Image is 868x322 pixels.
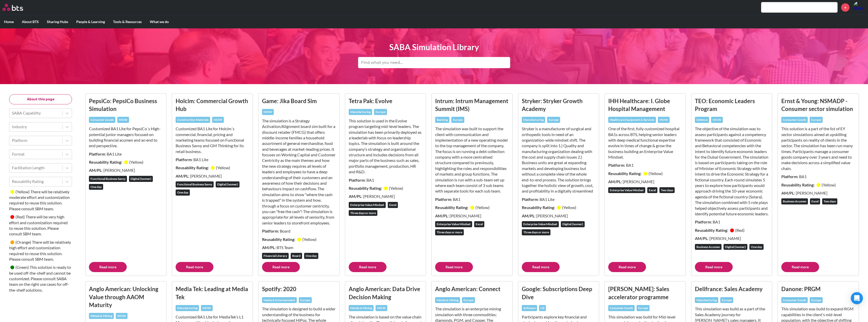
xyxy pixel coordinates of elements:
[89,160,123,164] strong: Reusability Rating:
[349,262,386,272] a: Read more
[349,305,374,311] div: Metals & Mining
[608,187,645,193] div: Enterprise Value Mindset
[781,191,794,195] strong: AM/PL
[435,213,509,219] p: : [PERSON_NAME]
[129,160,143,164] small: ( Yellow )
[695,244,722,250] div: Business Acumen
[522,305,537,311] div: Software
[435,126,509,194] p: The simulation was built to support the client with communication and implementation of a new ope...
[522,126,596,194] p: Stryker is a manufacturer of surgical and orthopedic tools in need of an organization-wide mindse...
[695,97,769,113] h3: TEO: Economic Leaders Program
[376,305,387,311] div: MOW
[3,4,32,11] a: Go home
[262,118,336,226] p: The simulation is a Strategy Activation/Alignment board sim built for a discount retailer (FMCG) ...
[781,198,808,204] div: Business Acumen
[695,285,769,293] h3: Delifrance: Sales Academy
[608,285,682,301] h3: [PERSON_NAME]: Sales accelerator programme
[15,189,30,194] small: ( Yellow )
[262,285,336,293] h3: Spotify: 2020
[3,4,23,11] img: BTS Logo
[262,253,289,259] div: Financial Literacy
[176,190,190,196] div: One day
[89,151,163,157] p: : BA1 Lite
[435,117,449,123] div: Banking
[262,297,297,303] div: Media & Entertainment
[522,197,596,202] p: : BA1 Lite
[9,214,68,236] small: There will be very high effort and customization required to reuse this solution. Please consult ...
[608,162,682,168] p: : BA1
[608,179,682,184] p: : [PERSON_NAME]
[262,97,336,105] h3: Game: Jika Board Sim
[695,262,733,272] a: Read more
[695,219,711,224] strong: Platform
[89,97,163,113] h3: PepsiCo: PepsiCo Business Simulation
[89,151,105,156] strong: Platform
[608,305,635,311] div: Consumer Goods
[216,181,239,187] div: Digital (Isomer)
[176,97,249,113] h3: Holcim: Commercial Growth Hub
[15,265,29,270] small: ( Green )
[89,117,115,123] div: Consumer Goods
[435,97,509,113] h3: Intrum: Intrum Management Summit (IMS)
[695,219,769,225] p: : BA1
[781,182,815,187] strong: Reusability Rating:
[262,245,336,250] p: : BTS Team
[89,176,127,182] div: Functional Business Savvy
[435,262,473,272] a: Read more
[853,1,865,13] img: Aidan Crockett
[749,244,764,250] div: One day
[389,186,403,191] small: ( Yellow )
[349,109,372,115] div: Manufacturing
[435,285,509,293] h3: Anglo American: Connect
[822,182,836,187] small: ( Yellow )
[358,42,510,53] h1: SABA Simulation Library
[262,245,275,250] strong: AM/PL
[15,240,31,244] small: ( Orange )
[302,237,317,242] small: ( Yellow )
[349,178,365,182] strong: Platform
[176,262,213,272] a: Read more
[9,240,71,261] small: There will be relatively high effort and customization required to reuse this solution. Please co...
[608,179,621,184] strong: AM/PL
[608,163,624,167] strong: Platform
[349,202,386,208] div: Enterprise Value Mindset
[89,313,114,319] div: Metals & Mining
[89,184,103,190] div: One day
[522,117,545,123] div: Manufacturing
[522,285,596,301] h3: Google: Subscriptions Deep Dive
[349,194,422,199] p: : [PERSON_NAME]
[561,221,585,227] div: Digital (Isomer)
[735,228,745,233] small: ( Red )
[695,126,769,217] p: The objective of the simulation was to assess participants against a competency framework that co...
[146,15,173,28] label: What we do
[695,117,709,123] div: Defence
[781,117,808,123] div: Consumer Goods
[853,1,865,13] a: Profile
[695,297,718,303] div: Manufacturing
[781,262,819,272] a: Read more
[475,205,490,210] small: ( Yellow )
[435,229,464,235] div: Three days or more
[695,236,708,241] strong: AM/PL
[15,214,25,219] small: ( Red )
[435,197,451,202] strong: Platform
[9,189,70,211] small: There will be relatively moderate effort and customization required to reuse this solution. Pleas...
[608,97,682,113] h3: IHH Healthcare: I. Globe Hospital Management
[89,126,163,149] p: Customized BA1 Lite for PepsiCo´s High-potential junior managers focused on building financial ac...
[810,198,820,204] div: Excel
[781,297,808,303] div: Consumer Goods
[176,173,249,179] p: : [PERSON_NAME]
[522,197,538,202] strong: Platform
[349,118,422,175] p: This solution is used in the Evolve program targeting mid-level leaders. The simulation has been ...
[89,262,127,272] a: Read more
[851,292,863,304] div: Open Intercom Messenger
[291,253,302,259] div: Board
[176,305,199,311] div: Manufacturing
[711,117,723,123] div: MOW
[608,262,646,272] a: Read more
[116,313,127,319] div: MOW
[781,174,797,179] strong: Platform
[358,57,510,68] input: Find what you need...
[9,94,72,104] button: About this page
[658,117,670,123] div: MOW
